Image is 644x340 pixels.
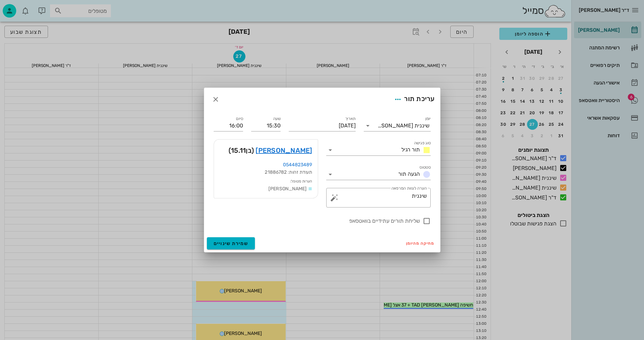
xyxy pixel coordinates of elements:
a: 0544823489 [283,162,312,168]
span: 15.11 [231,146,246,154]
label: הערה לצוות המרפאה [391,186,426,191]
div: יומןשיננית [PERSON_NAME] [364,120,431,131]
span: תור רגיל [401,146,420,153]
button: שמירת שינויים [207,237,255,249]
small: הערות מטופל: [290,179,312,184]
div: תעודת זהות: 21886782 [219,169,312,176]
label: תאריך [345,116,356,121]
span: (בן ) [229,145,254,156]
span: הגעה תור [398,171,420,177]
label: יומן [425,116,431,121]
label: סוג פגישה [414,141,431,146]
div: סטטוסהגעה תור [326,169,431,180]
span: שמירת שינויים [214,241,248,246]
span: מחיקה מהיומן [406,241,435,246]
label: סטטוס [420,165,431,170]
label: שליחת תורים עתידיים בוואטסאפ [214,218,420,224]
a: [PERSON_NAME] [256,145,312,156]
span: [PERSON_NAME] [268,186,307,192]
div: שיננית [PERSON_NAME] [378,123,429,129]
div: עריכת תור [392,93,434,105]
button: מחיקה מהיומן [403,239,437,248]
div: סוג פגישהתור רגיל [326,145,431,155]
label: סיום [236,116,243,121]
label: שעה [273,116,281,121]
